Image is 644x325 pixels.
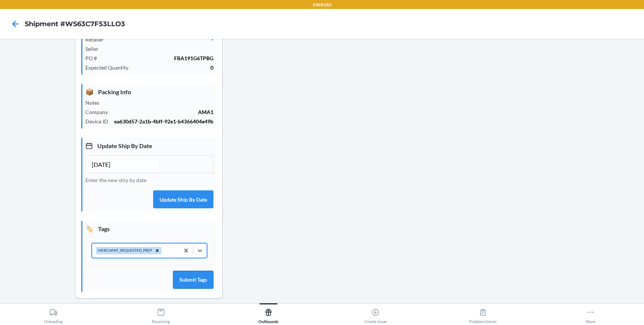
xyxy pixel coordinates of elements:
p: FBA191G6TPBG [103,54,213,62]
button: More [537,303,644,324]
p: ea630d57-2a1b-4bff-92e1-b4366404e49b [114,117,213,125]
button: Problem Solver [429,303,537,324]
div: Unloading [44,305,63,324]
p: Company [85,108,114,116]
div: Problem Solver [469,305,497,324]
p: Notes [85,99,105,107]
p: AMA1 [114,108,213,116]
span: 🏷️ [85,224,94,234]
input: MM/DD/YYYY [92,160,158,169]
p: Seller [85,45,104,53]
div: Receiving [152,305,170,324]
button: Create Issue [322,303,429,324]
button: Outbounds [215,303,322,324]
p: Update Ship By Date [85,141,213,151]
button: Submit Tags [173,271,213,289]
h4: Shipment #WS63C7F53LLO3 [25,19,125,29]
p: Enter the new ship by date [85,176,213,184]
div: Create Issue [364,305,387,324]
div: Outbounds [258,305,279,324]
span: 📦 [85,87,94,97]
p: Expected Quantity [85,64,134,71]
p: Retailer [85,36,110,43]
p: Device ID [85,117,114,125]
p: - [110,36,213,43]
div: MERCHANT_REQUESTED_PREP [96,247,153,254]
p: 0 [134,64,213,71]
p: Packing Info [85,87,213,97]
button: Receiving [107,303,215,324]
p: EWR1RS [313,1,331,8]
div: More [586,305,595,324]
p: PO # [85,54,103,62]
p: Tags [85,224,213,234]
button: Update Ship By Date [153,190,213,208]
